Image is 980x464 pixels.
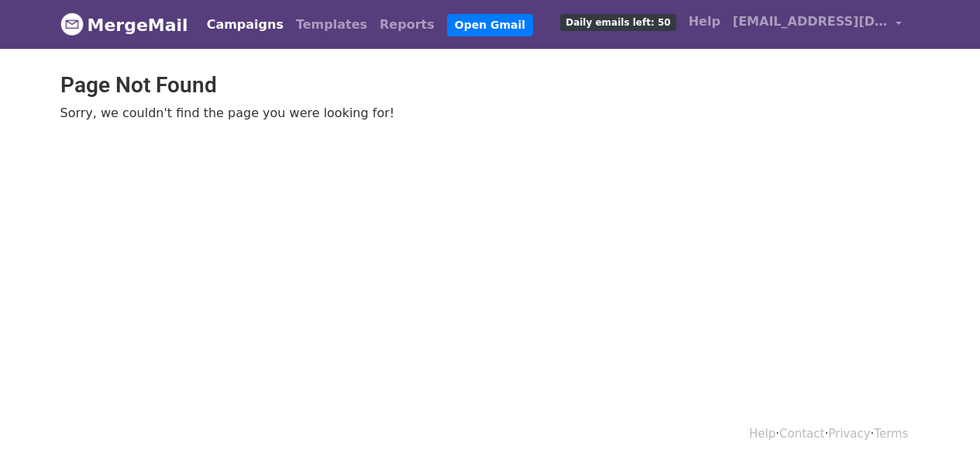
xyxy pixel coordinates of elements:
a: MergeMail [60,9,188,41]
a: Campaigns [201,9,290,40]
a: Contact [779,427,824,441]
p: Sorry, we couldn't find the page you were looking for! [60,105,920,121]
a: Daily emails left: 50 [554,6,682,37]
a: Privacy [828,427,870,441]
img: MergeMail logo [60,12,84,36]
a: [EMAIL_ADDRESS][DOMAIN_NAME] [727,6,908,43]
span: [EMAIL_ADDRESS][DOMAIN_NAME] [733,12,888,31]
a: Help [749,427,775,441]
span: Daily emails left: 50 [560,14,676,31]
a: Templates [290,9,373,40]
a: Reports [373,9,441,40]
a: Open Gmail [447,14,533,36]
a: Terms [874,427,908,441]
h2: Page Not Found [60,72,920,99]
a: Help [683,6,727,37]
